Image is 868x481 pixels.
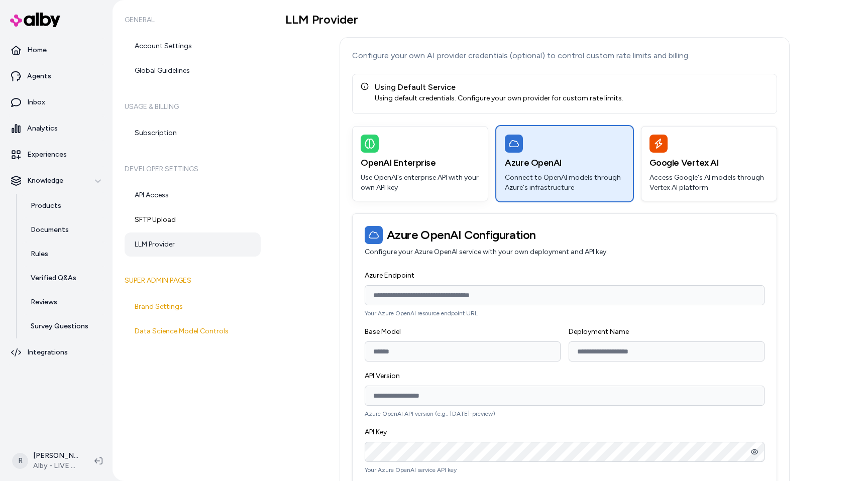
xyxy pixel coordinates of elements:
a: LLM Provider [125,232,261,257]
div: Using default credentials. Configure your own provider for custom rate limits. [375,93,623,103]
h1: LLM Provider [285,12,844,27]
p: Documents [31,225,69,235]
a: Agents [4,64,108,88]
p: Rules [31,249,48,259]
p: Your Azure OpenAI resource endpoint URL [365,309,765,317]
p: Home [27,45,47,55]
p: Azure OpenAI API version (e.g., [DATE]-preview) [365,410,765,418]
p: Knowledge [27,176,63,186]
a: Rules [21,242,108,266]
a: SFTP Upload [125,208,261,232]
a: Reviews [21,290,108,314]
p: Inbox [27,97,45,107]
p: Survey Questions [31,321,88,331]
p: Configure your Azure OpenAI service with your own deployment and API key. [365,247,765,257]
h3: Google Vertex AI [649,156,769,170]
p: Your Azure OpenAI service API key [365,466,765,474]
a: Subscription [125,121,261,145]
a: Verified Q&As [21,266,108,290]
button: R[PERSON_NAME]Alby - LIVE on [DOMAIN_NAME] [6,445,86,477]
h6: Developer Settings [125,155,261,183]
span: Alby - LIVE on [DOMAIN_NAME] [33,461,78,471]
a: Integrations [4,340,108,365]
h3: OpenAI Enterprise [361,156,480,170]
h3: Azure OpenAI Configuration [365,226,765,244]
span: R [12,453,28,469]
label: API Key [365,428,387,436]
p: Configure your own AI provider credentials (optional) to control custom rate limits and billing. [352,50,777,62]
p: Agents [27,71,51,81]
p: Products [31,201,61,211]
a: Account Settings [125,34,261,58]
div: Using Default Service [375,81,623,93]
p: Use OpenAI's enterprise API with your own API key [361,173,480,193]
a: Data Science Model Controls [125,319,261,343]
label: Azure Endpoint [365,271,414,280]
p: Reviews [31,297,57,307]
a: Home [4,38,108,62]
h6: General [125,6,261,34]
label: API Version [365,372,400,380]
p: Access Google's AI models through Vertex AI platform [649,173,769,193]
p: Verified Q&As [31,273,76,283]
a: Documents [21,218,108,242]
a: Survey Questions [21,314,108,338]
p: Experiences [27,150,67,160]
a: Experiences [4,143,108,167]
a: Brand Settings [125,295,261,319]
a: API Access [125,183,261,207]
p: Integrations [27,347,68,357]
button: Knowledge [4,169,108,193]
img: alby Logo [10,13,60,27]
h6: Super Admin Pages [125,267,261,295]
p: Connect to OpenAI models through Azure's infrastructure [505,173,624,193]
h3: Azure OpenAI [505,156,624,170]
label: Base Model [365,327,401,336]
a: Analytics [4,116,108,141]
a: Inbox [4,90,108,114]
p: Analytics [27,124,58,134]
a: Global Guidelines [125,59,261,83]
h6: Usage & Billing [125,93,261,121]
label: Deployment Name [569,327,629,336]
p: [PERSON_NAME] [33,451,78,461]
a: Products [21,194,108,218]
